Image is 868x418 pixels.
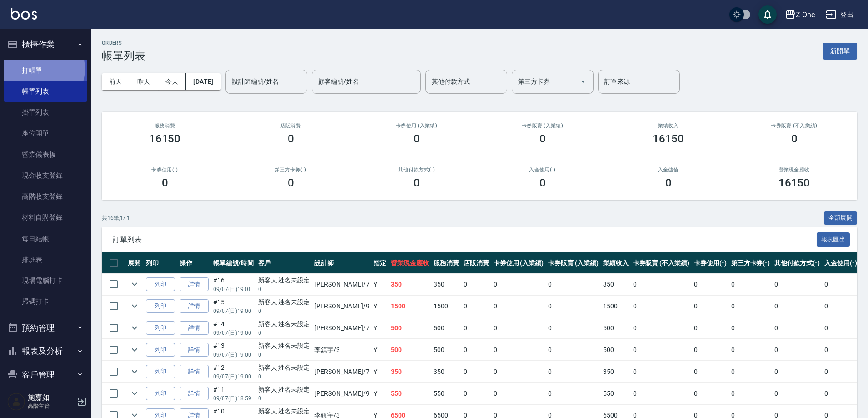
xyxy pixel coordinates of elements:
td: 0 [461,339,491,361]
div: 新客人 姓名未設定 [258,407,310,416]
th: 指定 [371,252,389,274]
td: Y [371,317,389,339]
td: Y [371,361,389,383]
td: 0 [729,383,773,404]
a: 詳情 [180,365,209,379]
button: 列印 [146,343,175,357]
button: 客戶管理 [4,363,87,387]
td: 0 [631,296,692,317]
p: 09/07 (日) 19:00 [213,373,254,381]
th: 卡券使用(-) [692,252,729,274]
a: 座位開單 [4,123,87,144]
th: 設計師 [312,252,371,274]
div: Z One [796,9,815,20]
img: Person [7,393,25,411]
button: 今天 [158,73,186,90]
h3: 0 [539,176,546,189]
td: 350 [431,361,461,383]
th: 卡券販賣 (入業績) [546,252,601,274]
td: 0 [491,339,546,361]
button: 全部展開 [824,211,858,225]
button: expand row [128,299,141,313]
button: expand row [128,321,141,335]
td: 0 [772,361,822,383]
td: [PERSON_NAME] /7 [312,361,371,383]
p: 0 [258,329,310,337]
th: 入金使用(-) [822,252,859,274]
button: 櫃檯作業 [4,33,87,56]
th: 店販消費 [461,252,491,274]
div: 新客人 姓名未設定 [258,385,310,394]
h2: 卡券使用 (入業績) [364,123,469,129]
th: 營業現金應收 [389,252,431,274]
td: 350 [389,361,431,383]
td: 0 [546,274,601,295]
td: 500 [601,317,631,339]
h2: ORDERS [102,40,145,46]
td: 0 [491,361,546,383]
button: 報表匯出 [817,232,850,247]
p: 0 [258,285,310,293]
a: 掃碼打卡 [4,291,87,312]
h3: 16150 [653,132,684,145]
td: 0 [822,339,859,361]
h3: 0 [288,132,294,145]
p: 0 [258,394,310,403]
h2: 卡券販賣 (入業績) [490,123,594,129]
td: 350 [389,274,431,295]
td: 500 [601,339,631,361]
button: Open [576,74,590,89]
a: 現場電腦打卡 [4,270,87,291]
th: 卡券使用 (入業績) [491,252,546,274]
th: 帳單編號/時間 [211,252,256,274]
a: 詳情 [180,343,209,357]
td: 0 [692,274,729,295]
td: #16 [211,274,256,295]
td: 0 [491,383,546,404]
button: [DATE] [186,73,220,90]
td: 0 [822,317,859,339]
a: 帳單列表 [4,81,87,102]
td: 0 [772,274,822,295]
td: 0 [772,296,822,317]
h3: 0 [162,176,168,189]
div: 新客人 姓名未設定 [258,341,310,351]
button: 登出 [822,6,857,23]
td: 0 [631,274,692,295]
button: 列印 [146,321,175,335]
p: 共 16 筆, 1 / 1 [102,214,130,222]
td: 0 [822,361,859,383]
td: 0 [729,339,773,361]
td: #12 [211,361,256,383]
a: 高階收支登錄 [4,186,87,207]
td: 1500 [431,296,461,317]
td: 500 [389,317,431,339]
p: 0 [258,373,310,381]
button: 新開單 [823,43,857,60]
td: 0 [692,339,729,361]
h3: 16150 [778,176,810,189]
td: 550 [601,383,631,404]
a: 報表匯出 [817,235,850,243]
td: 0 [729,274,773,295]
td: Y [371,274,389,295]
th: 卡券販賣 (不入業績) [631,252,692,274]
h3: 16150 [149,132,181,145]
td: 0 [631,361,692,383]
td: 550 [389,383,431,404]
td: 0 [461,274,491,295]
a: 詳情 [180,321,209,335]
button: 列印 [146,299,175,313]
td: 0 [692,317,729,339]
a: 每日結帳 [4,228,87,249]
h3: 0 [414,132,420,145]
td: 0 [822,274,859,295]
td: 0 [491,274,546,295]
td: #14 [211,317,256,339]
h2: 第三方卡券(-) [239,167,343,173]
div: 新客人 姓名未設定 [258,319,310,329]
h3: 服務消費 [113,123,217,129]
div: 新客人 姓名未設定 [258,363,310,373]
td: 0 [692,361,729,383]
td: 500 [431,317,461,339]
